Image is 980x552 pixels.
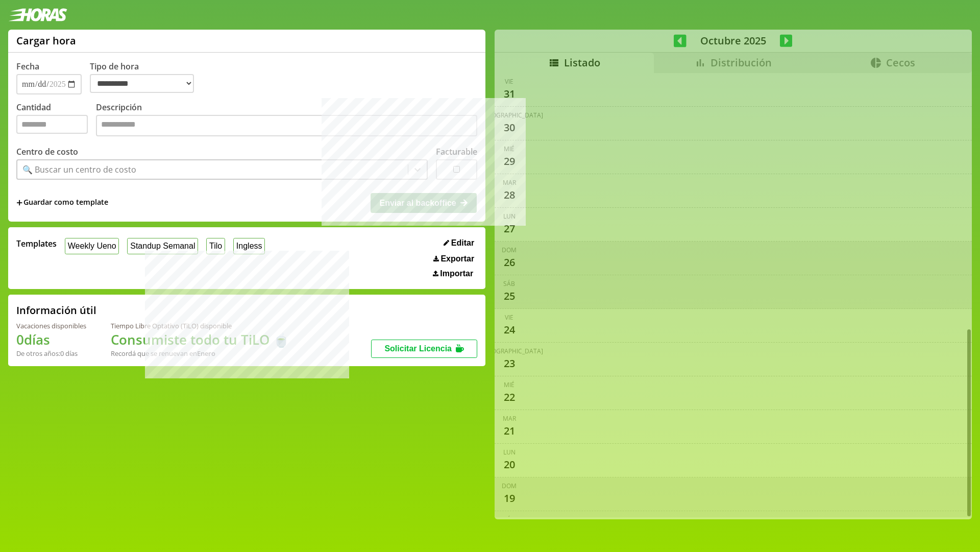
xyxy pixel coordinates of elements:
label: Cantidad [16,102,96,139]
div: Recordá que se renuevan en [111,349,289,358]
span: Solicitar Licencia [384,344,452,353]
span: Editar [451,238,474,248]
div: 🔍 Buscar un centro de costo [22,164,136,175]
img: logotipo [8,8,67,21]
label: Centro de costo [16,146,78,157]
span: Exportar [440,254,474,263]
h1: Cargar hora [16,34,76,47]
label: Fecha [16,61,39,72]
button: Ingless [233,238,265,254]
label: Facturable [436,146,477,157]
b: Enero [197,349,215,358]
h2: Información útil [16,303,96,317]
div: De otros años: 0 días [16,349,86,358]
button: Standup Semanal [127,238,198,254]
select: Tipo de hora [90,74,194,93]
span: + [16,197,22,208]
button: Editar [440,238,477,248]
input: Cantidad [16,115,88,134]
span: Templates [16,238,57,249]
label: Descripción [96,102,477,139]
button: Tilo [206,238,225,254]
textarea: Descripción [96,115,477,136]
button: Solicitar Licencia [371,340,477,358]
button: Weekly Ueno [65,238,119,254]
span: Importar [440,269,473,278]
div: Vacaciones disponibles [16,321,86,330]
div: Tiempo Libre Optativo (TiLO) disponible [111,321,289,330]
h1: Consumiste todo tu TiLO 🍵 [111,330,289,349]
h1: 0 días [16,330,86,349]
span: +Guardar como template [16,197,108,208]
label: Tipo de hora [90,61,202,94]
button: Exportar [430,254,477,264]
